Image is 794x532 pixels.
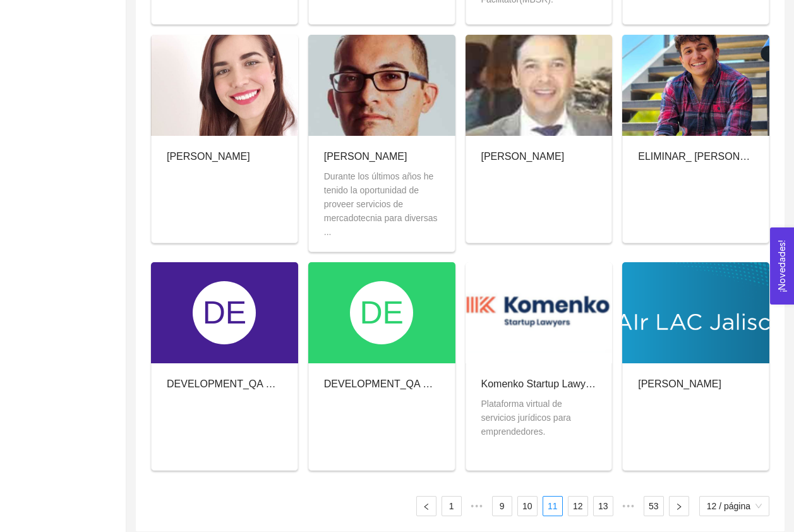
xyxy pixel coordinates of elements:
[669,496,689,516] button: right
[770,227,794,305] button: Open Feedback Widget
[493,497,512,516] a: 9
[669,496,689,516] li: Página siguiente
[568,497,587,516] a: 12
[167,376,282,392] div: DEVELOPMENT_QA Experto prueba 1 Prueba Prueba
[593,496,613,516] li: 13
[481,397,597,438] div: Plataforma virtual de servicios jurídicos para emprendedores.
[481,376,597,392] div: Komenko Startup Lawyers
[543,496,563,516] li: 11
[481,148,565,164] div: [PERSON_NAME]
[568,496,588,516] li: 12
[517,496,538,516] li: 10
[543,497,562,516] a: 11
[675,503,683,511] span: right
[618,496,639,516] li: 5 páginas siguientes
[167,148,250,164] div: [PERSON_NAME]
[492,496,512,516] li: 9
[423,503,430,511] span: left
[442,497,461,516] a: 1
[644,496,664,516] li: 53
[638,148,754,164] div: ELIMINAR_ [PERSON_NAME]
[707,497,762,516] span: 12 / página
[416,496,436,516] li: Página anterior
[594,497,613,516] a: 13
[324,376,440,392] div: DEVELOPMENT_QA Experto De prueba Demo 2
[442,496,462,516] li: 1
[518,497,537,516] a: 10
[638,376,721,392] div: [PERSON_NAME]
[467,496,487,516] li: 5 páginas previas
[644,497,663,516] a: 53
[324,169,440,239] div: Durante los últimos años he tenido la oportunidad de proveer servicios de mercadotecnia para dive...
[350,281,413,344] div: DE
[324,148,440,164] div: [PERSON_NAME]
[193,281,256,344] div: DE
[699,496,769,516] div: tamaño de página
[416,496,436,516] button: left
[618,496,639,516] span: •••
[467,496,487,516] span: •••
